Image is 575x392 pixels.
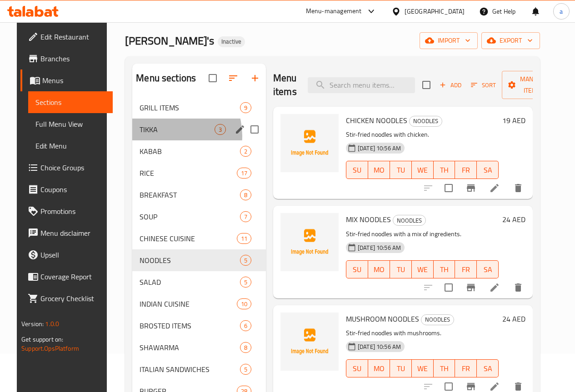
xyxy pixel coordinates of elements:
[140,342,240,353] span: SHAWARMA
[28,91,113,113] a: Sections
[427,35,470,46] span: import
[20,157,113,179] a: Choice Groups
[346,327,499,339] p: Stir-fried noodles with mushrooms.
[35,119,105,129] span: Full Menu View
[140,277,240,288] span: SALAD
[459,263,473,276] span: FR
[240,364,251,375] div: items
[42,75,105,86] span: Menus
[469,78,498,92] button: Sort
[215,124,226,135] div: items
[455,161,477,179] button: FR
[439,278,458,297] span: Select to update
[237,169,251,178] span: 17
[280,313,339,371] img: MUSHROOM NOODLES
[502,213,525,226] h6: 24 AED
[417,75,436,94] span: Select section
[507,277,529,298] button: delete
[350,164,365,177] span: SU
[240,365,251,374] span: 5
[45,318,59,330] span: 1.0.0
[140,211,240,222] span: SOUP
[237,168,251,179] div: items
[560,6,563,16] span: a
[280,213,339,271] img: MIX NOODLES
[412,161,434,179] button: WE
[459,362,473,375] span: FR
[132,162,266,184] div: RICE17
[140,320,240,331] span: BROSTED ITEMS
[140,364,240,375] span: ITALIAN SANDWICHES
[394,362,408,375] span: TU
[237,234,251,243] span: 11
[132,184,266,206] div: BREAKFAST8
[40,53,105,64] span: Branches
[140,168,236,179] div: RICE
[240,320,251,331] div: items
[368,359,390,377] button: MO
[20,288,113,309] a: Grocery Checklist
[218,36,245,47] div: Inactive
[240,322,251,330] span: 6
[240,343,251,352] span: 8
[273,71,297,99] h2: Menu items
[489,381,500,392] a: Edit menu item
[346,359,368,377] button: SU
[390,260,412,278] button: TU
[40,293,105,304] span: Grocery Checklist
[132,271,266,293] div: SALAD5
[434,260,455,278] button: TH
[132,293,266,315] div: INDIAN CUISINE10
[354,342,405,351] span: [DATE] 10:56 AM
[140,255,240,266] span: NOODLES
[372,263,386,276] span: MO
[35,140,105,151] span: Edit Menu
[346,213,391,226] span: MIX NOODLES
[40,184,105,195] span: Coupons
[480,164,495,177] span: SA
[415,362,430,375] span: WE
[20,244,113,266] a: Upsell
[390,161,412,179] button: TU
[502,71,563,99] button: Manage items
[140,102,240,113] span: GRILL ITEMS
[237,298,251,309] div: items
[240,278,251,287] span: 5
[415,263,430,276] span: WE
[132,140,266,162] div: KABAB2
[125,30,214,51] span: [PERSON_NAME]'s
[240,255,251,266] div: items
[477,161,499,179] button: SA
[409,116,442,127] div: NOODLES
[237,233,251,244] div: items
[218,38,245,45] span: Inactive
[237,300,251,308] span: 10
[455,359,477,377] button: FR
[434,359,455,377] button: TH
[240,213,251,221] span: 7
[40,228,105,238] span: Menu disclaimer
[132,358,266,380] div: ITALIAN SANDWICHES5
[420,32,478,49] button: import
[477,260,499,278] button: SA
[233,123,247,136] button: edit
[368,260,390,278] button: MO
[412,359,434,377] button: WE
[240,211,251,222] div: items
[140,233,236,244] span: CHINESE CUISINE
[477,359,499,377] button: SA
[460,277,482,298] button: Branch-specific-item
[140,146,240,157] span: KABAB
[372,362,386,375] span: MO
[40,271,105,282] span: Coverage Report
[20,222,113,244] a: Menu disclaimer
[140,124,215,135] span: TIKKA
[20,48,113,69] a: Branches
[222,67,244,89] span: Sort sections
[21,342,79,354] a: Support.OpsPlatform
[240,147,251,156] span: 2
